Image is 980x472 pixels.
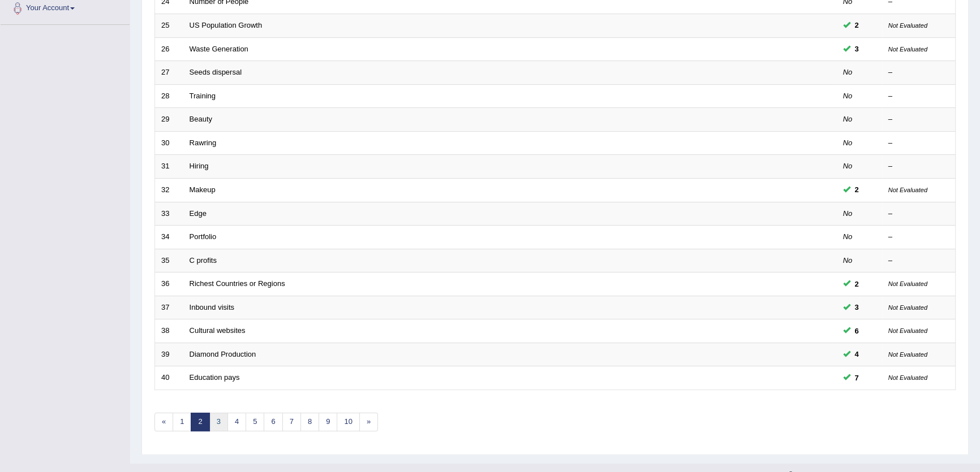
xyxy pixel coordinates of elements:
a: 3 [209,413,228,431]
a: 9 [319,413,337,431]
span: You can still take this question [850,372,863,384]
a: 8 [300,413,319,431]
a: Hiring [190,162,209,170]
div: – [888,256,949,266]
a: » [359,413,378,431]
td: 29 [155,108,183,132]
em: No [843,92,853,100]
a: Education pays [190,373,240,382]
td: 32 [155,178,183,202]
em: No [843,138,853,147]
div: – [888,232,949,243]
td: 38 [155,319,183,343]
div: – [888,114,949,125]
span: You can still take this question [850,184,863,196]
em: No [843,232,853,241]
a: 1 [173,413,191,431]
a: Portfolio [190,232,217,241]
div: – [888,138,949,149]
small: Not Evaluated [888,46,927,53]
em: No [843,256,853,265]
td: 30 [155,131,183,155]
td: 37 [155,296,183,319]
a: Waste Generation [190,45,248,53]
td: 31 [155,155,183,179]
em: No [843,162,853,170]
span: You can still take this question [850,325,863,337]
div: – [888,67,949,78]
td: 26 [155,37,183,61]
a: 6 [264,413,282,431]
td: 36 [155,272,183,296]
td: 35 [155,249,183,272]
a: Edge [190,209,207,218]
small: Not Evaluated [888,304,927,311]
a: Training [190,92,216,100]
a: Seeds dispersal [190,68,242,76]
td: 33 [155,202,183,226]
div: – [888,161,949,172]
td: 39 [155,343,183,366]
a: US Population Growth [190,21,263,29]
a: Cultural websites [190,326,246,335]
a: C profits [190,256,217,265]
a: 4 [227,413,246,431]
td: 40 [155,366,183,390]
div: – [888,209,949,219]
small: Not Evaluated [888,374,927,381]
span: You can still take this question [850,278,863,290]
a: 2 [191,413,209,431]
a: 10 [337,413,359,431]
a: Rawring [190,138,217,147]
div: – [888,91,949,102]
small: Not Evaluated [888,22,927,29]
em: No [843,209,853,218]
em: No [843,68,853,76]
small: Not Evaluated [888,351,927,358]
a: Beauty [190,115,212,123]
td: 28 [155,84,183,108]
em: No [843,115,853,123]
span: You can still take this question [850,19,863,31]
a: 5 [246,413,264,431]
a: Diamond Production [190,350,256,358]
span: You can still take this question [850,348,863,360]
td: 25 [155,14,183,38]
td: 27 [155,61,183,85]
a: « [154,413,173,431]
small: Not Evaluated [888,280,927,287]
a: Makeup [190,185,216,194]
span: You can still take this question [850,301,863,313]
small: Not Evaluated [888,187,927,193]
span: You can still take this question [850,43,863,55]
a: 7 [282,413,301,431]
a: Inbound visits [190,303,235,311]
a: Richest Countries or Regions [190,279,285,288]
td: 34 [155,226,183,249]
small: Not Evaluated [888,327,927,334]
